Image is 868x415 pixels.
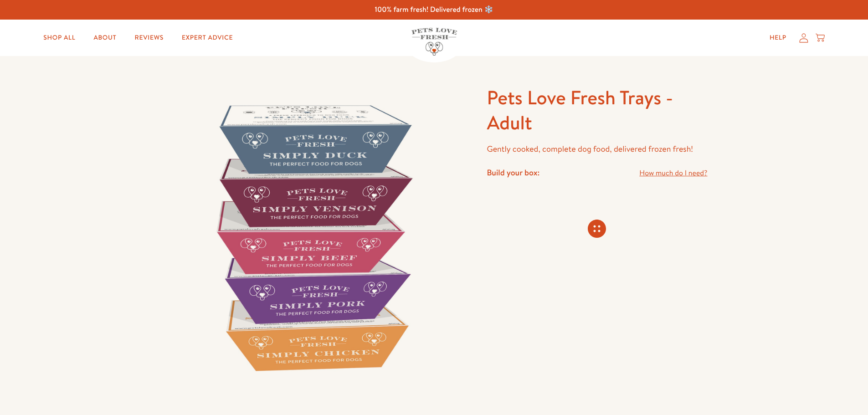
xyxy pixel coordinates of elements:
[588,220,606,238] svg: Connecting store
[487,85,707,135] h1: Pets Love Fresh Trays - Adult
[161,85,465,389] img: Pets Love Fresh Trays - Adult
[762,29,794,47] a: Help
[86,29,123,47] a: About
[487,167,539,178] h4: Build your box:
[175,29,240,47] a: Expert Advice
[411,28,457,56] img: Pets Love Fresh
[639,167,707,179] a: How much do I need?
[487,142,707,156] p: Gently cooked, complete dog food, delivered frozen fresh!
[36,29,82,47] a: Shop All
[128,29,171,47] a: Reviews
